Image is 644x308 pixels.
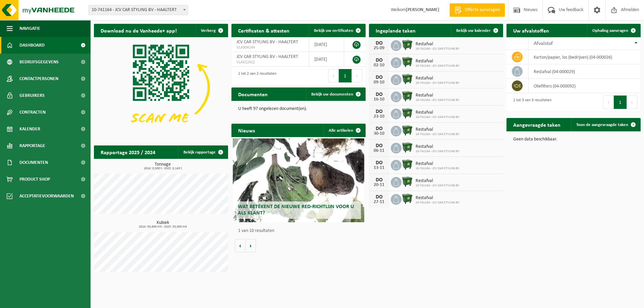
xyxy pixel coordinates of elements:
span: Kalender [19,121,40,137]
div: DO [372,109,386,114]
span: 2024: 0,000 t - 2025: 0,145 t [97,167,228,170]
span: 10-741164 - JCV CAR STYLING BV [416,64,460,68]
a: Bekijk uw kalender [451,24,502,37]
span: Bekijk uw certificaten [314,28,353,33]
div: DO [372,92,386,97]
span: Documenten [19,154,48,171]
img: WB-1100-HPE-GN-01 [401,176,413,187]
span: 10-741164 - JCV CAR STYLING BV - HAALTERT [89,5,188,15]
img: Download de VHEPlus App [94,37,228,138]
img: WB-1100-HPE-GN-01 [401,159,413,170]
span: Product Shop [19,171,50,188]
a: Toon de aangevraagde taken [571,118,640,131]
button: 1 [614,96,627,109]
span: Restafval [416,178,460,184]
div: 02-10 [372,63,386,68]
a: Ophaling aanvragen [587,24,640,37]
span: Restafval [416,76,460,81]
span: 10-741164 - JCV CAR STYLING BV [416,115,460,119]
div: DO [372,194,386,200]
span: Afvalstof [534,41,553,46]
div: 1 tot 3 van 3 resultaten [510,95,551,110]
span: Ophaling aanvragen [592,28,628,33]
span: 10-741164 - JCV CAR STYLING BV [416,149,460,153]
div: 13-11 [372,166,386,170]
a: Alle artikelen [323,124,365,137]
h3: Kubiek [97,221,228,229]
div: 27-11 [372,200,386,204]
img: WB-1100-HPE-GN-01 [401,39,413,51]
span: Contactpersonen [19,70,58,87]
h3: Tonnage [97,162,228,170]
span: 10-741164 - JCV CAR STYLING BV [416,184,460,188]
div: 06-11 [372,148,386,153]
td: oliefilters (04-000092) [529,79,641,93]
div: DO [372,177,386,183]
span: 10-741164 - JCV CAR STYLING BV - HAALTERT [89,5,188,15]
img: WB-1100-HPE-GN-01 [401,193,413,204]
span: Contracten [19,104,46,121]
span: 10-741164 - JCV CAR STYLING BV [416,132,460,136]
span: VLA904144 [236,45,304,50]
span: 10-741164 - JCV CAR STYLING BV [416,98,460,102]
div: DO [372,143,386,148]
div: 09-10 [372,80,386,85]
a: Offerte aanvragen [449,3,505,17]
td: restafval (04-000029) [529,64,641,79]
div: 23-10 [372,114,386,119]
div: 1 tot 2 van 2 resultaten [235,68,276,83]
span: Restafval [416,110,460,115]
button: Next [627,96,637,109]
span: JCV CAR STYLING BV - HAALTERT [236,54,298,59]
span: Offerte aanvragen [463,7,501,13]
div: DO [372,126,386,131]
span: Bekijk uw documenten [311,92,353,97]
h2: Certificaten & attesten [231,24,296,37]
span: Restafval [416,195,460,201]
div: 30-10 [372,131,386,136]
span: Gebruikers [19,87,45,104]
span: Restafval [416,144,460,149]
span: Bekijk uw kalender [456,28,491,33]
span: 10-741164 - JCV CAR STYLING BV [416,81,460,85]
img: WB-1100-HPE-GN-01 [401,56,413,68]
img: WB-1100-HPE-GN-01 [401,73,413,85]
img: WB-1100-HPE-GN-01 [401,90,413,102]
a: Bekijk uw certificaten [309,24,365,37]
a: Wat betekent de nieuwe RED-richtlijn voor u als klant? [233,138,364,222]
div: 25-09 [372,46,386,51]
span: VLA612412 [236,60,304,65]
button: Next [352,69,362,82]
span: Verberg [201,28,216,33]
img: WB-1100-HPE-GN-01 [401,108,413,119]
h2: Download nu de Vanheede+ app! [94,24,183,37]
div: DO [372,160,386,166]
span: Dashboard [19,37,45,54]
button: 1 [339,69,352,82]
button: Previous [328,69,339,82]
span: Wat betekent de nieuwe RED-richtlijn voor u als klant? [238,204,354,216]
h2: Aangevraagde taken [506,118,567,131]
span: 10-741164 - JCV CAR STYLING BV [416,47,460,51]
h2: Rapportage 2025 / 2024 [94,145,162,159]
span: Bedrijfsgegevens [19,54,59,70]
td: [DATE] [309,37,344,52]
td: [DATE] [309,52,344,67]
td: karton/papier, los (bedrijven) (04-000026) [529,50,641,64]
p: 1 van 10 resultaten [238,229,362,233]
a: Bekijk rapportage [178,145,227,159]
img: WB-1100-HPE-GN-01 [401,142,413,153]
div: 16-10 [372,97,386,102]
a: Bekijk uw documenten [306,87,365,101]
span: Toon de aangevraagde taken [576,123,628,127]
span: Restafval [416,93,460,98]
h2: Nieuws [231,124,262,137]
div: 20-11 [372,183,386,187]
span: 10-741164 - JCV CAR STYLING BV [416,201,460,205]
h2: Uw afvalstoffen [506,24,556,37]
button: Volgende [246,239,256,252]
span: Rapportage [19,137,45,154]
button: Vorige [235,239,246,252]
p: U heeft 97 ongelezen document(en). [238,107,359,111]
span: Restafval [416,127,460,132]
